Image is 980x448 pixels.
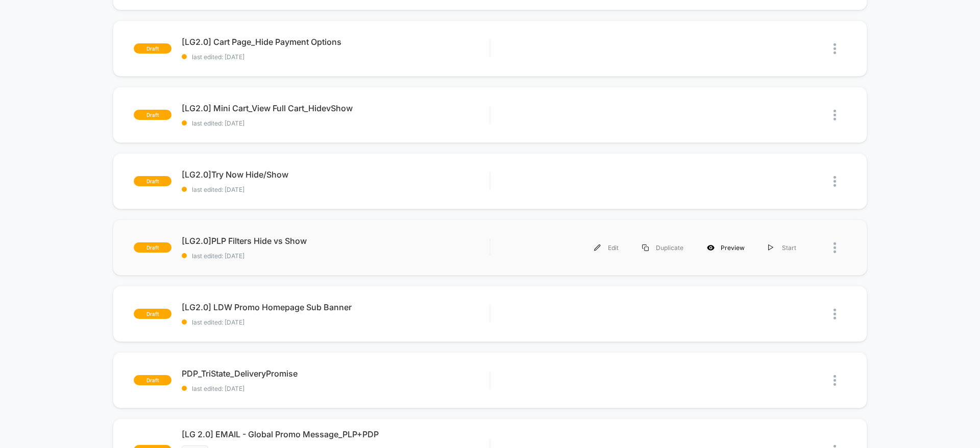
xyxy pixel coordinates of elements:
span: [LG2.0] Mini Cart_View Full Cart_HidevShow [182,103,489,113]
span: [LG2.0]PLP Filters Hide vs Show [182,236,489,246]
img: close [834,110,836,120]
span: PDP_TriState_DeliveryPromise [182,368,489,379]
img: close [834,43,836,54]
span: last edited: [DATE] [182,318,489,326]
span: draft [134,110,171,120]
span: [LG 2.0] EMAIL - Global Promo Message_PLP+PDP [182,429,489,439]
img: close [834,375,836,386]
span: last edited: [DATE] [182,186,489,193]
img: menu [642,244,649,251]
span: draft [134,309,171,319]
span: last edited: [DATE] [182,119,489,127]
div: Preview [695,236,756,259]
span: draft [134,375,171,385]
span: draft [134,43,171,54]
img: close [834,176,836,187]
span: [LG2.0]Try Now Hide/Show [182,169,489,180]
div: Duplicate [630,236,695,259]
img: close [834,309,836,319]
span: last edited: [DATE] [182,252,489,260]
img: close [834,242,836,253]
img: menu [768,244,773,251]
img: menu [594,244,601,251]
span: [LG2.0] Cart Page_Hide Payment Options [182,37,489,47]
div: Start [756,236,808,259]
span: last edited: [DATE] [182,385,489,392]
div: Edit [582,236,630,259]
span: draft [134,242,171,253]
span: [LG2.0] LDW Promo Homepage Sub Banner [182,302,489,312]
span: last edited: [DATE] [182,53,489,61]
span: draft [134,176,171,186]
